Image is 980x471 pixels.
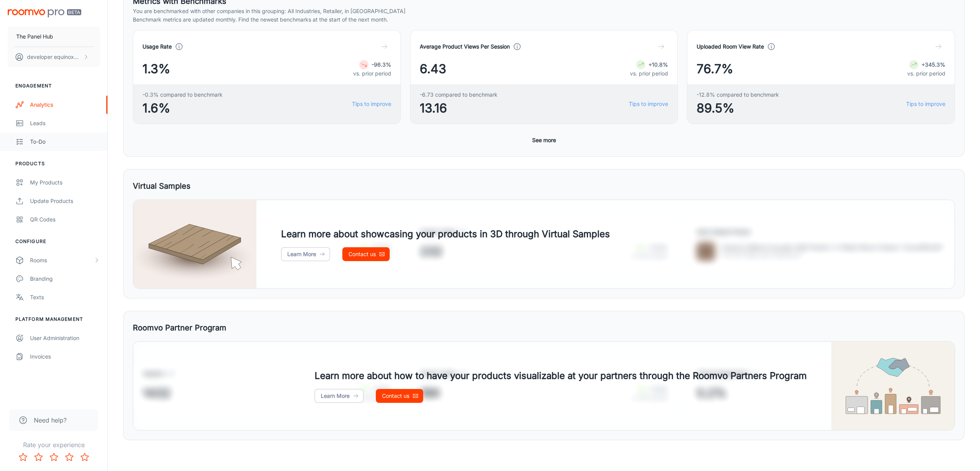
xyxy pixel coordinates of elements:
[27,53,81,61] p: developer equinoxcell
[281,247,330,261] a: Learn More
[30,352,100,361] div: Invoices
[34,416,67,425] span: Need help?
[133,15,955,24] p: Benchmark metrics are updated monthly. Find the newest benchmarks at the start of the next month.
[376,389,423,403] a: Contact us
[133,180,191,192] h5: Virtual Samples
[420,42,510,51] h4: Average Product Views Per Session
[8,9,81,17] img: Roomvo PRO Beta
[353,69,391,78] p: vs. prior period
[697,42,764,51] h4: Uploaded Room View Rate
[372,61,391,68] strong: -96.3%
[62,449,77,465] button: Rate 4 star
[8,47,100,67] button: developer equinoxcell
[30,119,100,127] div: Leads
[133,7,955,15] p: You are benchmarked with other companies in this grouping: All Industries, Retailer, in [GEOGRAPH...
[352,100,391,108] a: Tips to improve
[648,61,668,68] strong: +10.8%
[6,440,101,449] p: Rate your experience
[142,99,223,117] span: 1.6%
[31,449,46,465] button: Rate 2 star
[529,133,559,147] button: See more
[46,449,62,465] button: Rate 3 star
[30,101,100,109] div: Analytics
[142,42,172,51] h4: Usage Rate
[8,27,100,47] button: The Panel Hub
[30,334,100,342] div: User Administration
[629,100,668,108] a: Tips to improve
[30,137,100,146] div: To-do
[30,293,100,302] div: Texts
[697,91,779,99] span: -12.8% compared to benchmark
[420,60,446,78] span: 6.43
[921,61,945,68] strong: +345.3%
[630,69,668,78] p: vs. prior period
[77,449,92,465] button: Rate 5 star
[30,256,94,265] div: Rooms
[30,275,100,283] div: Branding
[906,100,945,108] a: Tips to improve
[697,99,779,117] span: 89.5%
[697,60,733,78] span: 76.7%
[15,449,31,465] button: Rate 1 star
[420,91,498,99] span: -6.73 compared to benchmark
[281,227,610,241] h4: Learn more about showcasing your products in 3D through Virtual Samples
[30,178,100,187] div: My Products
[420,99,498,117] span: 13.16
[907,69,945,78] p: vs. prior period
[30,215,100,224] div: QR Codes
[315,369,807,383] h4: Learn more about how to have your products visualizable at your partners through the Roomvo Partn...
[342,247,390,261] a: Contact us
[16,32,53,41] p: The Panel Hub
[142,91,223,99] span: -0.3% compared to benchmark
[315,389,364,403] a: Learn More
[133,322,226,334] h5: Roomvo Partner Program
[142,60,170,78] span: 1.3%
[30,197,100,205] div: Update Products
